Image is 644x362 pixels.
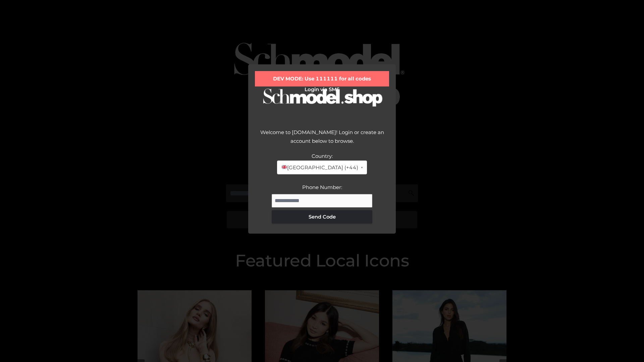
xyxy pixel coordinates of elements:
[312,153,333,159] label: Country:
[281,163,358,172] span: [GEOGRAPHIC_DATA] (+44)
[282,165,287,170] img: 🇬🇧
[302,184,342,190] label: Phone Number:
[255,71,389,86] div: DEV MODE: Use 111111 for all codes
[255,86,389,93] h2: Login via SMS
[272,210,372,224] button: Send Code
[255,128,389,152] div: Welcome to [DOMAIN_NAME]! Login or create an account below to browse.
